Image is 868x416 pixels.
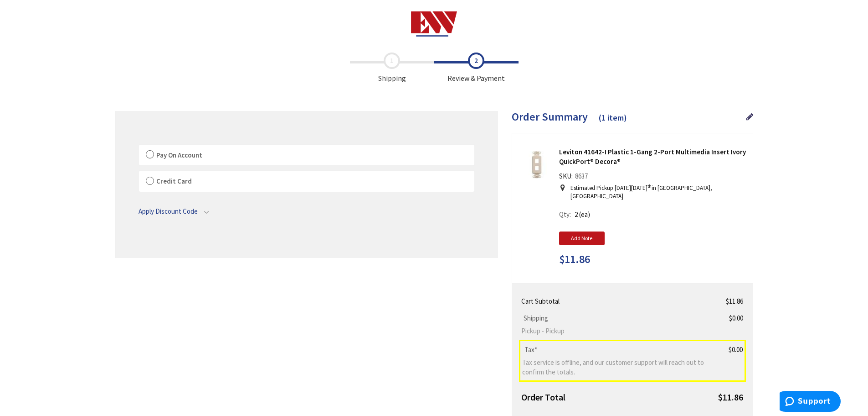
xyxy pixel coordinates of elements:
[726,297,743,305] span: $11.86
[579,210,590,219] span: (ea)
[647,183,652,189] sup: th
[156,177,192,185] span: Credit Card
[559,210,570,219] span: Qty
[521,391,565,403] strong: Order Total
[139,207,198,216] span: Apply Discount Code
[523,151,551,179] img: Leviton 41642-I Plastic 1-Gang 2-Port Multimedia Insert Ivory QuickPort® Decora®
[729,345,743,354] span: $0.00
[350,53,434,84] span: Shipping
[521,314,550,322] span: Shipping
[559,171,590,184] div: SKU:
[521,326,711,336] span: Pickup - Pickup
[411,11,457,37] img: Electrical Wholesalers, Inc.
[599,112,627,123] span: (1 item)
[575,210,578,219] span: 2
[729,314,743,322] span: $0.00
[570,184,741,201] p: Estimated Pickup [DATE][DATE] in [GEOGRAPHIC_DATA], [GEOGRAPHIC_DATA]
[522,358,711,377] span: Tax service is offline, and our customer support will reach out to confirm the totals.
[559,147,746,167] strong: Leviton 41642-I Plastic 1-Gang 2-Port Multimedia Insert Ivory QuickPort® Decora®
[519,293,714,310] th: Cart Subtotal
[573,172,590,180] span: 8637
[512,110,588,124] span: Order Summary
[780,391,841,414] iframe: Opens a widget where you can find more information
[434,53,519,84] span: Review & Payment
[559,253,590,265] span: $11.86
[156,151,202,159] span: Pay On Account
[718,391,743,403] span: $11.86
